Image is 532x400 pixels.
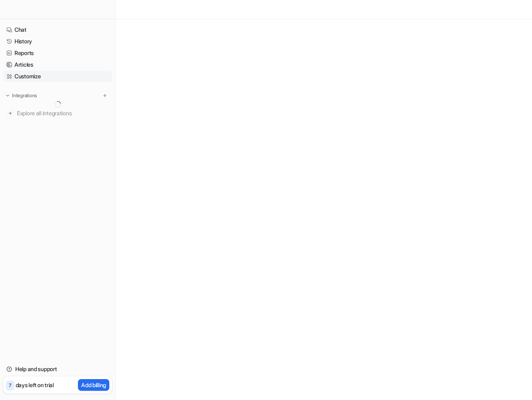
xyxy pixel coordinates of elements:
p: Add billing [81,381,106,389]
a: Explore all integrations [3,108,112,119]
p: 7 [9,382,11,389]
a: History [3,36,112,47]
a: Reports [3,47,112,59]
img: expand menu [5,93,10,98]
a: Help and support [3,363,112,375]
p: days left on trial [16,381,54,389]
span: Explore all integrations [17,107,109,120]
img: explore all integrations [6,109,14,117]
button: Add billing [78,379,109,391]
a: Articles [3,59,112,70]
a: Chat [3,24,112,35]
img: menu_add.svg [102,93,108,98]
p: Integrations [12,92,37,99]
a: Customize [3,71,112,82]
button: Integrations [3,92,39,100]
